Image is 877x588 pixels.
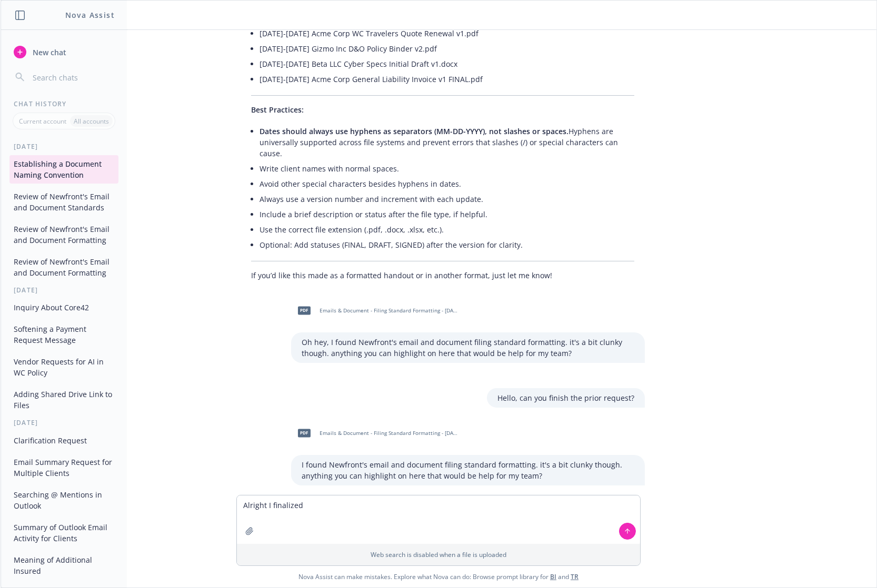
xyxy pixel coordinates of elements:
span: pdf [298,429,311,437]
h1: Nova Assist [65,9,115,21]
div: [DATE] [1,142,127,151]
button: Email Summary Request for Multiple Clients [9,453,118,482]
div: Chat History [1,99,127,108]
a: TR [571,572,579,581]
p: If you’d like this made as a formatted handout or in another format, just let me know! [251,270,634,281]
p: Hello, can you finish the prior request? [497,392,634,403]
span: pdf [298,307,311,315]
a: BI [550,572,556,581]
li: Optional: Add statuses (FINAL, DRAFT, SIGNED) after the version for clarity. [260,237,634,252]
span: New chat [31,47,66,58]
span: Emails & Document - Filing Standard Formatting - [DATE].pdf [320,307,457,314]
span: Emails & Document - Filing Standard Formatting - [DATE].pdf [320,430,457,437]
button: Establishing a Document Naming Convention [9,155,118,184]
li: Avoid other special characters besides hyphens in dates. [260,176,634,191]
p: All accounts [74,117,109,126]
input: Search chats [31,70,114,85]
button: Review of Newfront's Email and Document Formatting [9,220,118,249]
button: Adding Shared Drive Link to Files [9,386,118,414]
li: Always use a version number and increment with each update. [260,191,634,207]
li: [DATE]-[DATE] Gizmo Inc D&O Policy Binder v2.pdf [260,41,634,56]
span: Best Practices: [251,105,304,115]
li: [DATE]-[DATE] Acme Corp General Liability Invoice v1 FINAL.pdf [260,72,634,87]
button: Meaning of Additional Insured [9,551,118,580]
button: Clarification Request [9,432,118,449]
p: Current account [19,117,66,126]
div: [DATE] [1,418,127,427]
div: [DATE] [1,286,127,295]
li: [DATE]-[DATE] Acme Corp WC Travelers Quote Renewal v1.pdf [260,26,634,41]
li: Hyphens are universally supported across file systems and prevent errors that slashes (/) or spec... [260,124,634,161]
li: [DATE]-[DATE] Beta LLC Cyber Specs Initial Draft v1.docx [260,56,634,72]
div: pdfEmails & Document - Filing Standard Formatting - [DATE].pdf [291,298,460,324]
button: Review of Newfront's Email and Document Standards [9,188,118,216]
button: Searching @ Mentions in Outlook [9,486,118,514]
textarea: Alright I finalized [237,495,640,544]
button: Review of Newfront's Email and Document Formatting [9,253,118,281]
button: Summary of Outlook Email Activity for Clients [9,519,118,547]
span: Nova Assist can make mistakes. Explore what Nova can do: Browse prompt library for and [298,566,579,587]
p: Web search is disabled when a file is uploaded [243,550,634,559]
p: Oh hey, I found Newfront's email and document filing standard formatting. it's a bit clunky thoug... [302,337,634,359]
li: Use the correct file extension (.pdf, .docx, .xlsx, etc.). [260,222,634,237]
li: Write client names with normal spaces. [260,161,634,176]
p: I found Newfront's email and document filing standard formatting. it's a bit clunky though. anyth... [302,459,634,481]
button: New chat [9,43,118,62]
li: Include a brief description or status after the file type, if helpful. [260,207,634,222]
button: Inquiry About Core42 [9,299,118,316]
button: Vendor Requests for AI in WC Policy [9,353,118,381]
div: pdfEmails & Document - Filing Standard Formatting - [DATE].pdf [291,420,460,447]
button: Softening a Payment Request Message [9,320,118,349]
span: Dates should always use hyphens as separators (MM-DD-YYYY), not slashes or spaces. [260,126,569,136]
